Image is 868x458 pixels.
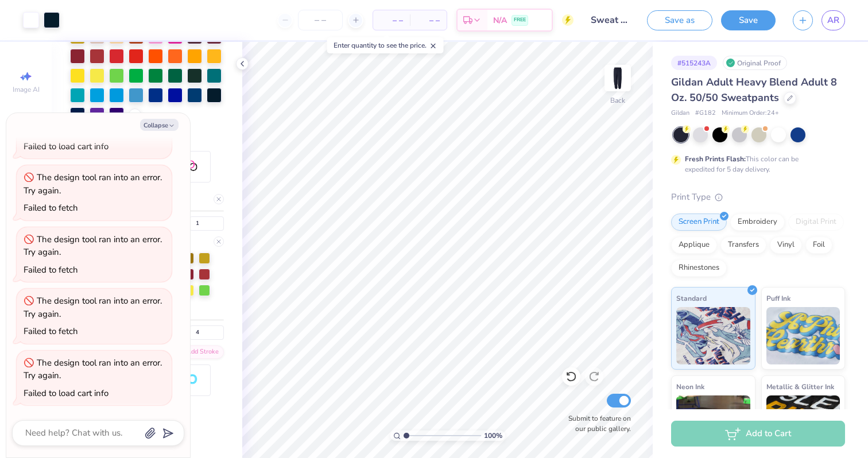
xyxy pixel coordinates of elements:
[805,236,832,254] div: Foil
[610,95,625,106] div: Back
[24,325,78,337] div: Failed to fetch
[788,214,844,231] div: Digital Print
[514,16,526,24] span: FREE
[766,381,834,393] span: Metallic & Glitter Ink
[671,75,837,104] span: Gildan Adult Heavy Blend Adult 8 Oz. 50/50 Sweatpants
[695,108,716,118] span: # G182
[671,191,845,204] div: Print Type
[380,14,403,26] span: – –
[676,307,750,364] img: Standard
[770,236,802,254] div: Vinyl
[685,154,826,174] div: This color can be expedited for 5 day delivery.
[671,236,717,254] div: Applique
[647,10,712,30] button: Save as
[821,10,845,30] a: AR
[676,395,750,453] img: Neon Ink
[493,14,507,26] span: N/A
[606,67,629,90] img: Back
[766,292,790,304] span: Puff Ink
[24,234,162,258] div: The design tool ran into an error. Try again.
[24,202,78,214] div: Failed to fetch
[24,141,108,152] div: Failed to load cart info
[723,56,787,70] div: Original Proof
[720,236,766,254] div: Transfers
[24,357,162,382] div: The design tool ran into an error. Try again.
[676,381,704,393] span: Neon Ink
[140,119,179,131] button: Collapse
[582,9,638,32] input: Untitled Design
[827,14,839,27] span: AR
[417,14,440,26] span: – –
[484,430,502,441] span: 100 %
[172,346,224,359] div: Add Stroke
[24,387,108,399] div: Failed to load cart info
[13,85,40,94] span: Image AI
[327,37,444,53] div: Enter quantity to see the price.
[766,395,840,453] img: Metallic & Glitter Ink
[730,214,785,231] div: Embroidery
[562,413,631,434] label: Submit to feature on our public gallery.
[671,108,689,118] span: Gildan
[671,214,727,231] div: Screen Print
[721,10,776,30] button: Save
[298,10,343,30] input: – –
[766,307,840,364] img: Puff Ink
[676,292,707,304] span: Standard
[671,56,717,70] div: # 515243A
[24,172,162,196] div: The design tool ran into an error. Try again.
[24,295,162,320] div: The design tool ran into an error. Try again.
[671,259,727,277] div: Rhinestones
[685,154,746,164] strong: Fresh Prints Flash:
[24,264,78,275] div: Failed to fetch
[722,108,779,118] span: Minimum Order: 24 +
